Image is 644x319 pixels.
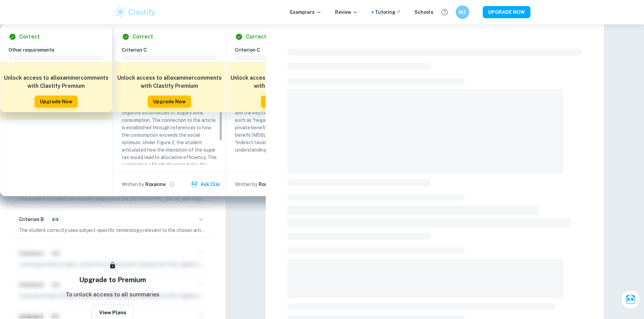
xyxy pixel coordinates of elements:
p: Under Figure 1, the student explained the negative externalities of sugary drink consumption. The... [122,102,217,191]
img: Clastify logo [114,5,157,19]
a: Schools [414,8,433,16]
h6: Unlock access to all examiner comments with Clastify Premium [230,74,335,90]
a: Tutoring [375,8,401,16]
button: Upgrade Now [34,96,78,108]
button: View full profile [167,180,176,189]
h6: Roxanne [145,181,166,188]
h6: Criterion C [235,46,336,54]
h6: MZ [458,8,466,16]
p: The student correctly uses subject-specific terminology relevant to the chosen article and key co... [19,227,207,234]
h6: Roxanne [259,181,279,188]
button: Help and Feedback [439,6,450,18]
h5: Upgrade to Premium [79,275,146,285]
button: MZ [456,5,469,19]
p: Exemplars [290,8,321,16]
p: The student correctly uses subject-specific terminology relevant to the article and the key conce... [235,94,330,154]
button: Ask Clai [621,290,640,309]
h6: Correct [246,33,266,41]
h6: Unlock access to all examiner comments with Clastify Premium [4,74,109,90]
p: To unlock access to all summaries [66,290,160,299]
img: clai.svg [191,181,198,188]
button: Upgrade Now [148,96,191,108]
button: Upgrade Now [261,96,304,108]
h6: Correct [19,33,40,41]
p: Review [335,8,358,16]
h6: Correct [133,33,153,41]
span: 2/2 [50,216,61,222]
p: The student included two relevant diagrams in the [GEOGRAPHIC_DATA], with Figure 1 illustrating t... [19,195,207,203]
p: Written by [122,181,144,188]
h6: Other requirements [8,46,109,54]
button: Ask Clai [190,178,222,190]
h6: Unlock access to all examiner comments with Clastify Premium [117,74,222,90]
button: UPGRADE NOW [483,6,530,18]
h6: Criterion C [122,46,222,54]
h6: Criterion B [19,216,44,223]
p: Written by [235,181,257,188]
